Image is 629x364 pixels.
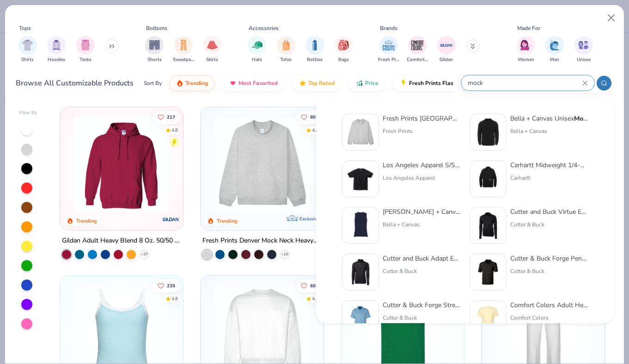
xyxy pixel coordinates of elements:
[393,75,500,91] button: Fresh Prints Flash
[229,79,237,87] img: most_fav.gif
[202,235,322,247] div: Fresh Prints Denver Mock Neck Heavyweight Sweatshirt
[383,207,460,217] div: [PERSON_NAME] + Canvas Women's Neck Tank
[437,36,456,63] div: filter for Gildan
[440,38,453,52] img: Gildan Image
[346,304,375,333] img: c168e083-4bd9-42b2-ba93-59e33292988d
[517,36,535,63] button: filter button
[510,314,588,322] div: Comfort Colors
[409,79,457,87] span: Fresh Prints Flash
[440,56,453,63] span: Gildan
[346,258,375,286] img: d3b80d03-20ef-4232-a136-9fd420bc4db4
[248,36,266,63] div: filter for Hats
[281,252,288,257] span: + 10
[147,56,162,63] span: Shorts
[47,36,66,63] div: filter for Hoodies
[310,283,316,288] span: 60
[545,36,564,63] div: filter for Men
[222,75,285,91] button: Most Favorited
[280,56,292,63] span: Totes
[510,267,588,275] div: Cutter & Buck
[76,36,95,63] button: filter button
[378,56,399,63] span: Fresh Prints
[574,114,590,123] strong: Mock
[162,210,180,229] img: Gildan logo
[207,40,218,50] img: Skirts Image
[19,24,31,32] div: Tops
[574,36,593,63] div: filter for Unisex
[474,304,502,333] img: 284e3bdb-833f-4f21-a3b0-720291adcbd9
[69,116,174,212] img: 01756b78-01f6-4cc6-8d8a-3c30c1a0c8ac
[603,9,620,27] button: Close
[407,36,428,63] button: filter button
[338,56,349,63] span: Bags
[248,36,266,63] button: filter button
[474,211,502,240] img: 0f4c6803-fc46-4d1c-9127-1c462e6a4b81
[378,36,399,63] div: filter for Fresh Prints
[47,36,66,63] button: filter button
[338,40,348,50] img: Bags Image
[308,79,335,87] span: Top Rated
[76,36,95,63] div: filter for Tanks
[310,115,316,119] span: 80
[335,36,353,63] div: filter for Bags
[382,38,396,52] img: Fresh Prints Image
[517,24,540,32] div: Made For
[474,118,502,146] img: 33c9bd9f-0a3a-4d0f-a7da-a689f9800d2b
[153,110,180,123] button: Like
[312,295,318,302] div: 4.7
[80,40,91,50] img: Tanks Image
[16,78,134,89] div: Browse All Customizable Products
[176,79,183,87] img: trending.gif
[277,36,295,63] div: filter for Totes
[312,127,318,133] div: 4.8
[296,110,320,123] button: Like
[51,40,61,50] img: Hoodies Image
[249,24,279,32] div: Accessories
[141,252,148,257] span: + 37
[210,116,314,212] img: f5d85501-0dbb-4ee4-b115-c08fa3845d83
[550,56,559,63] span: Men
[383,114,460,123] div: Fresh Prints [GEOGRAPHIC_DATA] Neck Heavyweight Sweatshirt
[550,40,560,50] img: Men Image
[305,36,324,63] button: filter button
[410,38,424,52] img: Comfort Colors Image
[383,300,460,310] div: Cutter & Buck Forge Stretch Mens Polo
[407,56,428,63] span: Comfort Colors
[185,79,208,87] span: Trending
[299,79,306,87] img: TopRated.gif
[307,56,323,63] span: Bottles
[153,279,180,292] button: Like
[146,24,167,32] div: Bottoms
[349,75,385,91] button: Price
[22,40,33,50] img: Shirts Image
[21,56,34,63] span: Shirts
[296,279,320,292] button: Like
[545,36,564,63] button: filter button
[62,235,181,247] div: Gildan Adult Heavy Blend 8 Oz. 50/50 Hooded Sweatshirt
[578,40,589,50] img: Unisex Image
[510,300,588,310] div: Comfort Colors Adult Heavyweight RS Pocket T-Shirt
[383,267,460,275] div: Cutter & Buck
[252,56,262,63] span: Hats
[510,220,588,229] div: Cutter & Buck
[346,118,375,146] img: f5d85501-0dbb-4ee4-b115-c08fa3845d83
[144,79,162,87] div: Sort By
[437,36,456,63] button: filter button
[335,36,353,63] button: filter button
[380,24,397,32] div: Brands
[365,79,379,87] span: Price
[577,56,591,63] span: Unisex
[383,314,460,322] div: Cutter & Buck
[299,216,319,222] span: Exclusive
[173,36,194,63] div: filter for Sweatpants
[467,78,582,88] input: Try "T-Shirt"
[574,36,593,63] button: filter button
[171,295,178,302] div: 4.8
[383,127,460,135] div: Fresh Prints
[173,56,194,63] span: Sweatpants
[145,36,164,63] button: filter button
[378,36,399,63] button: filter button
[277,36,295,63] button: filter button
[19,109,37,116] div: Filter By
[238,79,278,87] span: Most Favorited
